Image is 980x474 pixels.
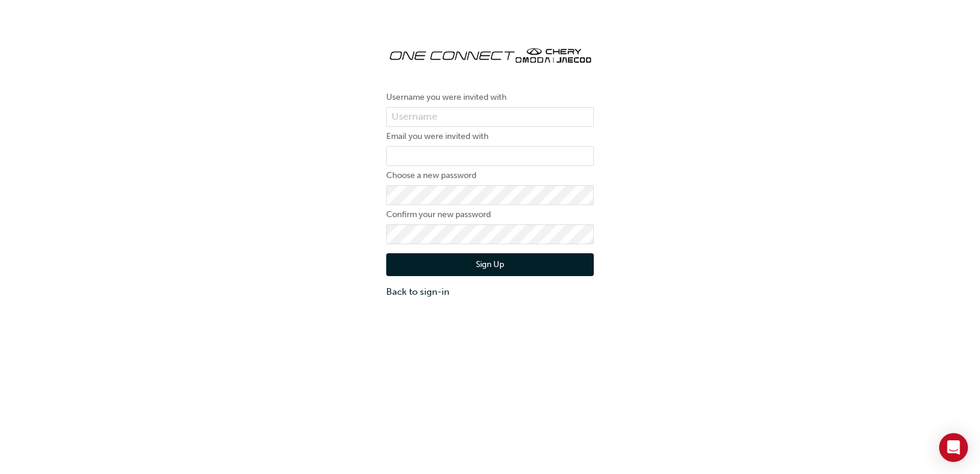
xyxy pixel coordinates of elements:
img: oneconnect [386,36,594,72]
input: Username [386,107,594,128]
a: Back to sign-in [386,285,594,299]
label: Username you were invited with [386,90,594,105]
label: Email you were invited with [386,129,594,144]
div: Open Intercom Messenger [939,433,968,462]
button: Sign Up [386,253,594,276]
label: Choose a new password [386,168,594,183]
label: Confirm your new password [386,208,594,222]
